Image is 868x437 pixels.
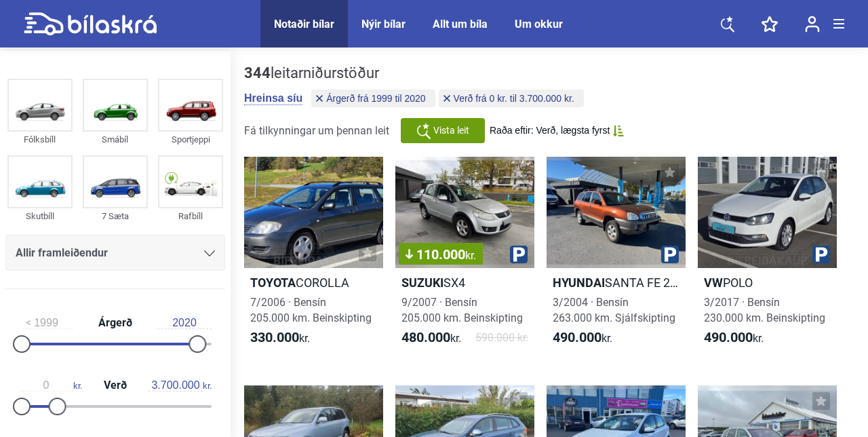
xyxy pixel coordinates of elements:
span: 590.000 kr. [475,330,528,346]
b: 490.000 [553,329,601,345]
a: ToyotaCOROLLA7/2006 · Bensín205.000 km. Beinskipting330.000kr. [244,157,383,358]
span: Fá tilkynningar um þennan leit [244,124,389,137]
b: Suzuki [401,275,443,290]
span: kr. [149,379,212,392]
b: Toyota [250,275,296,290]
div: leitarniðurstöður [244,64,587,82]
h2: SX4 [395,275,534,290]
span: kr. [19,379,82,392]
span: kr. [704,330,764,346]
span: 110.000 [406,248,476,261]
button: Hreinsa síu [244,92,302,105]
span: 9/2007 · Bensín 205.000 km. Beinskipting [401,296,523,324]
span: 3/2004 · Bensín 263.000 km. Sjálfskipting [553,296,675,324]
span: Verð frá 0 kr. til 3.700.000 kr. [454,94,574,103]
img: parking.png [812,246,830,263]
span: Verð [100,380,130,391]
b: 330.000 [250,329,299,345]
b: VW [704,275,723,290]
a: Notaðir bílar [274,18,334,31]
a: Um okkur [515,18,563,31]
span: kr. [250,330,310,346]
button: Árgerð frá 1999 til 2020 [311,90,435,107]
a: VWPOLO3/2017 · Bensín230.000 km. Beinskipting490.000kr. [698,157,837,358]
span: 7/2006 · Bensín 205.000 km. Beinskipting [250,296,372,324]
h2: POLO [698,275,837,290]
img: parking.png [661,246,679,263]
div: Sportjeppi [158,132,223,147]
h2: SANTA FE 2,7 V6 [547,275,686,290]
a: 110.000kr.SuzukiSX49/2007 · Bensín205.000 km. Beinskipting480.000kr.590.000 kr. [395,157,534,358]
a: Nýir bílar [361,18,406,31]
span: kr. [465,249,476,262]
img: user-login.svg [805,16,820,33]
button: Raða eftir: Verð, lægsta fyrst [490,125,624,136]
button: Verð frá 0 kr. til 3.700.000 kr. [439,90,584,107]
span: 3/2017 · Bensín 230.000 km. Beinskipting [704,296,825,324]
span: kr. [553,330,612,346]
a: HyundaiSANTA FE 2,7 V63/2004 · Bensín263.000 km. Sjálfskipting490.000kr. [547,157,686,358]
b: 344 [244,64,271,81]
b: 480.000 [401,329,450,345]
div: 7 Sæta [83,208,148,224]
span: Raða eftir: Verð, lægsta fyrst [490,125,610,136]
div: Rafbíll [158,208,223,224]
div: Fólksbíll [7,132,73,147]
span: kr. [401,330,461,346]
div: Skutbíll [7,208,73,224]
div: Smábíl [83,132,148,147]
img: parking.png [510,246,528,263]
span: Árgerð frá 1999 til 2020 [326,94,425,103]
span: Allir framleiðendur [16,244,108,263]
span: Árgerð [95,318,136,328]
a: Allt um bíla [433,18,488,31]
h2: COROLLA [244,275,383,290]
span: Vista leit [433,123,469,138]
b: 490.000 [704,329,753,345]
b: Hyundai [553,275,605,290]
